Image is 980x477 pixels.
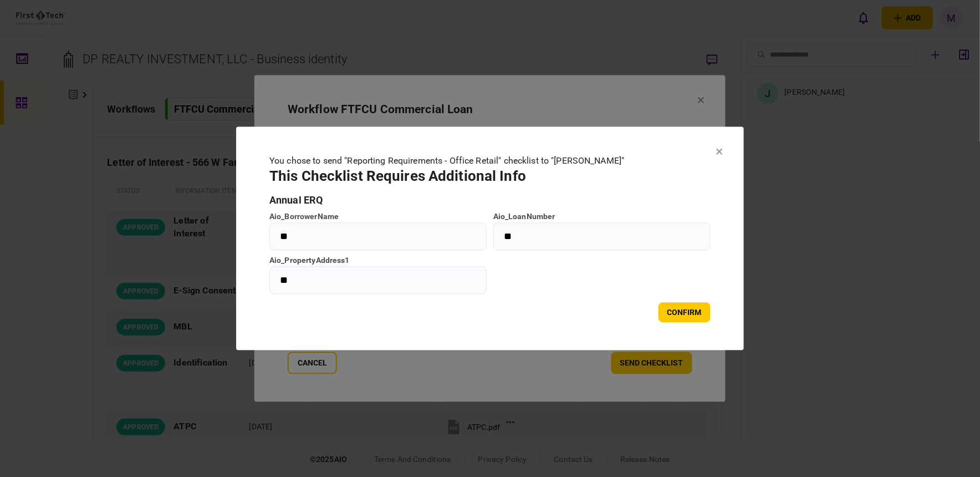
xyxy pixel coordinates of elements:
h1: this checklist requires additional info [269,168,711,185]
input: aio_BorrowerName [269,223,487,251]
label: aio_PropertyAddress1 [269,255,487,267]
label: aio_BorrowerName [269,211,487,223]
h3: Annual ERQ [269,196,711,206]
input: aio_PropertyAddress1 [269,267,487,295]
label: aio_LoanNumber [493,211,711,223]
input: aio_LoanNumber [493,223,711,251]
button: confirm [659,303,711,323]
div: you chose to send "Reporting Requirements - Office Retail" checklist to "[PERSON_NAME]" [269,155,711,168]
